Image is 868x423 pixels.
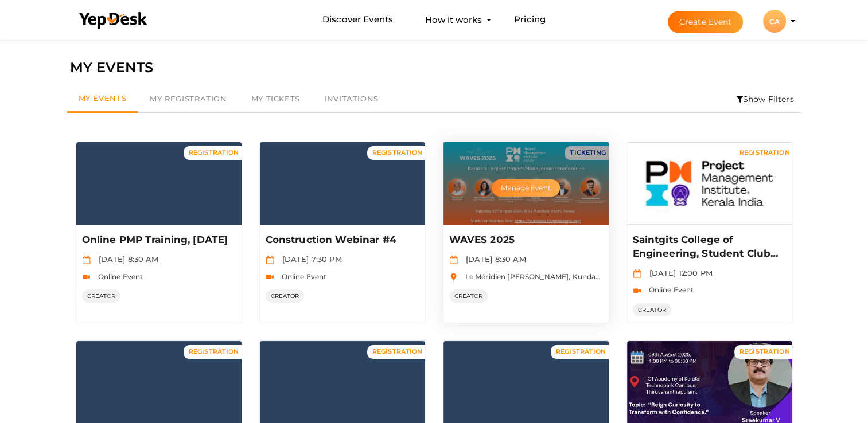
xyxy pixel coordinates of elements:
span: Online Event [643,285,694,294]
div: MY EVENTS [70,57,799,79]
div: CA [763,10,786,33]
img: calendar.svg [449,256,458,264]
span: Online Event [92,272,143,281]
img: calendar.svg [266,256,274,264]
p: WAVES 2025 [449,233,600,247]
span: My Events [79,93,127,103]
span: Invitations [324,94,379,103]
img: calendar.svg [633,269,641,278]
button: Manage Event [492,179,559,197]
a: My Tickets [239,86,312,112]
a: My Registration [138,86,239,112]
img: location.svg [449,273,458,281]
profile-pic: CA [763,17,786,26]
span: [DATE] 8:30 AM [93,254,159,264]
span: My Registration [150,94,227,103]
button: CA [760,9,789,33]
a: Invitations [312,86,391,112]
img: video-icon.svg [633,287,641,295]
a: My Events [67,86,138,113]
button: Create Event [668,11,744,33]
span: [DATE] 7:30 PM [277,254,342,264]
span: Online Event [276,272,327,281]
span: My Tickets [251,94,300,103]
span: [DATE] 12:00 PM [644,268,713,277]
img: calendar.svg [82,256,91,264]
span: CREATOR [266,289,305,303]
a: Discover Events [322,9,393,30]
span: CREATOR [449,289,488,303]
img: video-icon.svg [82,273,91,281]
a: Pricing [514,9,546,30]
button: How it works [422,9,485,30]
span: CREATOR [633,303,672,316]
p: Construction Webinar #4 [266,233,417,247]
li: Show Filters [729,86,801,112]
span: [DATE] 8:30 AM [460,254,526,264]
span: CREATOR [82,289,121,303]
p: Online PMP Training, [DATE] [82,233,233,247]
p: Saintgits College of Engineering, Student Club registration [DATE]-[DATE] [633,233,784,261]
img: video-icon.svg [266,273,274,281]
